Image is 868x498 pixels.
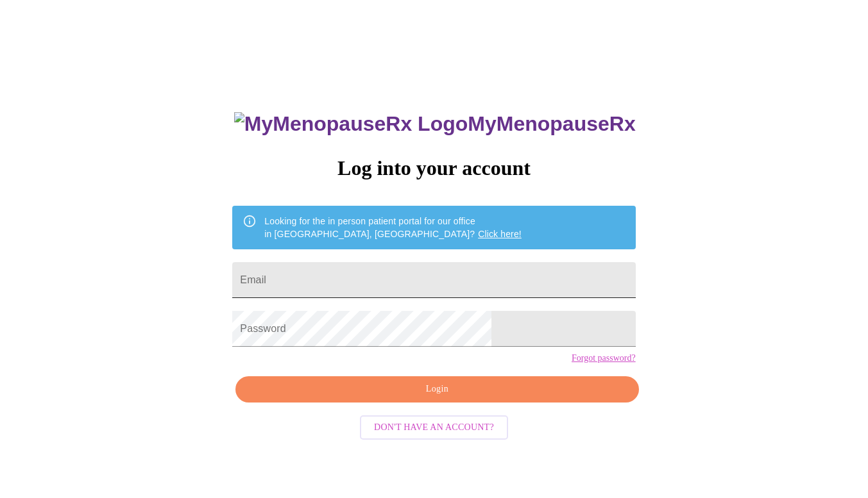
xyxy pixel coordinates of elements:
[235,376,638,403] button: Login
[234,112,636,136] h3: MyMenopauseRx
[572,353,636,363] a: Forgot password?
[360,415,508,440] button: Don't have an account?
[234,112,468,136] img: MyMenopauseRx Logo
[232,156,635,180] h3: Log into your account
[478,229,522,239] a: Click here!
[357,421,511,432] a: Don't have an account?
[250,381,624,397] span: Login
[264,210,522,245] div: Looking for the in person patient portal for our office in [GEOGRAPHIC_DATA], [GEOGRAPHIC_DATA]?
[374,420,494,436] span: Don't have an account?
